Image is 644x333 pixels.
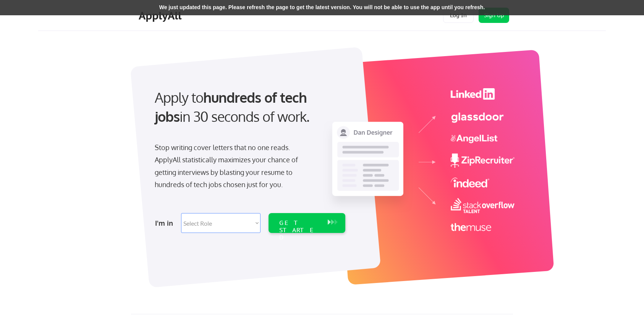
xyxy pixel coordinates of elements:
[479,8,509,23] button: Sign Up
[155,89,310,125] strong: hundreds of tech jobs
[155,88,342,126] div: Apply to in 30 seconds of work.
[279,219,320,241] div: GET STARTED
[443,8,474,23] button: Log In
[155,217,176,229] div: I'm in
[155,141,312,191] div: Stop writing cover letters that no one reads. ApplyAll statistically maximizes your chance of get...
[139,9,184,22] div: ApplyAll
